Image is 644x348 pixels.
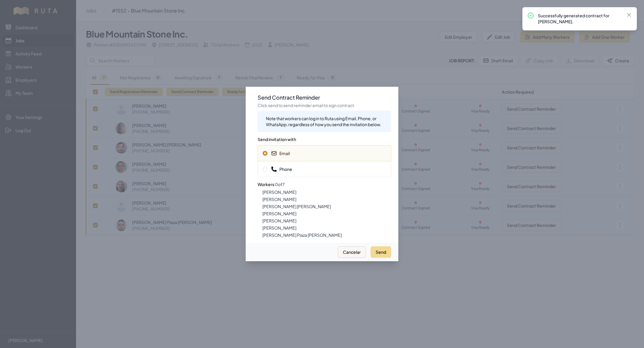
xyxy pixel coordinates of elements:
li: [PERSON_NAME] [262,189,391,195]
li: [PERSON_NAME] [262,225,391,231]
button: Cancelar [338,246,366,258]
li: [PERSON_NAME] [PERSON_NAME] [262,203,391,209]
span: 0 of 7 [275,182,285,187]
li: [PERSON_NAME] Plaza [PERSON_NAME] [262,232,391,238]
span: Email [271,150,290,156]
h3: Send Contract Reminder [258,94,391,101]
span: Phone [271,166,292,172]
p: Successfully generated contract for [PERSON_NAME]. [538,13,621,24]
p: Click send to send reminder email to sign contract. [258,102,391,108]
h3: Send invitation with [258,132,391,143]
h3: Workers [258,177,391,188]
li: [PERSON_NAME] [262,196,391,202]
li: [PERSON_NAME] [262,218,391,224]
li: [PERSON_NAME] [262,211,391,216]
button: Send [371,246,391,258]
div: Note that workers can log in to Ruta using Email, Phone, or WhatsApp, regardless of how you send ... [266,115,386,127]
